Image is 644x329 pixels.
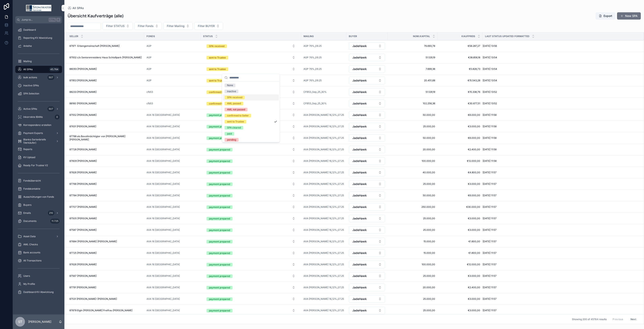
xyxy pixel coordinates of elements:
[483,90,639,94] a: [DATE] 13:52
[147,125,198,128] a: AXA 16 [GEOGRAPHIC_DATA]
[483,67,639,71] a: [DATE] 13:54
[147,136,180,140] a: AXA 16 [GEOGRAPHIC_DATA]
[15,121,62,129] a: Korrespondenz erstellen
[23,138,53,144] span: Blanko Serienbriefe (Verkäufer)
[352,78,367,83] span: JadeHawk
[352,44,367,48] span: JadeHawk
[209,136,230,140] div: payment prepared
[483,90,497,94] span: [DATE] 13:52
[15,162,62,169] a: Ready For Trustee V2
[194,22,223,30] button: Select Button
[227,120,244,123] div: sent to Trustee
[349,88,385,96] button: Select Button
[440,148,480,151] span: €2.400,00
[390,102,435,105] a: 102.258,38
[147,44,152,48] a: AGP
[483,136,496,140] span: [DATE] 11:58
[440,113,480,117] a: €6.000,00
[390,113,435,117] a: 50.000,00
[349,88,385,96] a: Select Button
[203,65,299,73] a: Select Button
[349,169,385,176] button: Select Button
[69,171,97,174] span: 87826 [PERSON_NAME]
[147,113,180,117] span: AXA 16 [GEOGRAPHIC_DATA]
[23,28,36,31] span: Dashboard
[303,159,344,163] span: AXA [PERSON_NAME] 16_12%_07.25
[227,126,241,130] div: SPA cleared
[147,171,198,174] a: AXA 16 [GEOGRAPHIC_DATA]
[440,102,480,105] a: €30.677,51
[69,125,96,128] span: 87631 [PERSON_NAME]
[147,67,152,71] a: AGP
[203,77,299,84] a: Select Button
[349,42,385,50] a: Select Button
[440,125,480,128] span: €3.000,00
[483,102,639,105] a: [DATE] 13:52
[147,102,153,105] a: cfb53
[390,125,435,128] a: 25.000,00
[147,159,180,163] a: AXA 16 [GEOGRAPHIC_DATA]
[483,113,639,117] a: [DATE] 11:58
[23,92,39,95] span: SPA Selection
[23,107,37,111] span: Active SPAs
[349,100,385,107] button: Select Button
[23,84,39,87] span: Inactive SPAs
[303,44,344,48] a: AGP 76%_09.25
[69,159,97,163] span: 87609 [PERSON_NAME]
[69,113,142,117] a: 87552 [PERSON_NAME]
[209,113,230,117] div: payment prepared
[69,159,142,163] a: 87609 [PERSON_NAME]
[349,134,385,142] button: Select Button
[440,67,480,71] span: €5.828,73
[440,159,480,163] span: €12.000,00
[209,79,226,83] div: sent to Trustee
[203,54,298,61] button: Select Button
[147,90,153,94] span: cfb53
[147,56,152,59] span: AGP
[147,44,198,48] a: AGP
[23,115,43,119] span: Inkorrekte IBANs
[440,90,480,94] span: €15.338,76
[69,135,142,141] span: 87788 als Bevollmächtigter von [PERSON_NAME] [PERSON_NAME]
[349,42,385,50] button: Select Button
[23,60,32,63] span: Mailing
[15,34,62,42] a: Reporting KV Abwicklung
[352,101,367,105] span: JadeHawk
[23,36,52,40] span: Reporting KV Abwicklung
[440,136,480,140] span: €6.000,00
[69,79,142,82] a: 87953 [PERSON_NAME]
[69,113,97,117] span: 87552 [PERSON_NAME]
[23,44,32,48] span: Anleihe
[390,148,435,151] a: 20.000,00
[440,44,480,48] a: €58.287,27
[209,159,230,163] div: payment prepared
[303,102,344,105] a: CFB53_Sep_25_30%
[15,90,62,97] a: SPA Selection
[69,90,142,94] a: 88233 [PERSON_NAME]
[390,67,435,71] a: 7.669,38
[15,82,62,89] a: Inactive SPAs
[483,56,497,59] span: [DATE] 13:54
[147,125,180,128] span: AXA 16 [GEOGRAPHIC_DATA]
[203,100,299,107] a: Select Button
[483,67,497,71] span: [DATE] 13:54
[227,108,245,111] div: AML not passed
[203,146,298,153] button: Select Button
[390,159,435,163] span: 100.000,00
[303,113,344,117] a: AXA [PERSON_NAME] 16_12%_07.25
[349,111,385,119] a: Select Button
[203,169,299,176] a: Select Button
[349,168,385,177] a: Select Button
[69,148,142,151] a: 87728 [PERSON_NAME]
[47,75,54,80] div: 507
[349,77,385,84] button: Select Button
[69,56,142,59] a: 87932 c/o Seniorenresidenz Haus Schloßpark [PERSON_NAME]
[23,164,48,167] span: Ready For Trustee V2
[147,159,198,163] a: AXA 16 [GEOGRAPHIC_DATA]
